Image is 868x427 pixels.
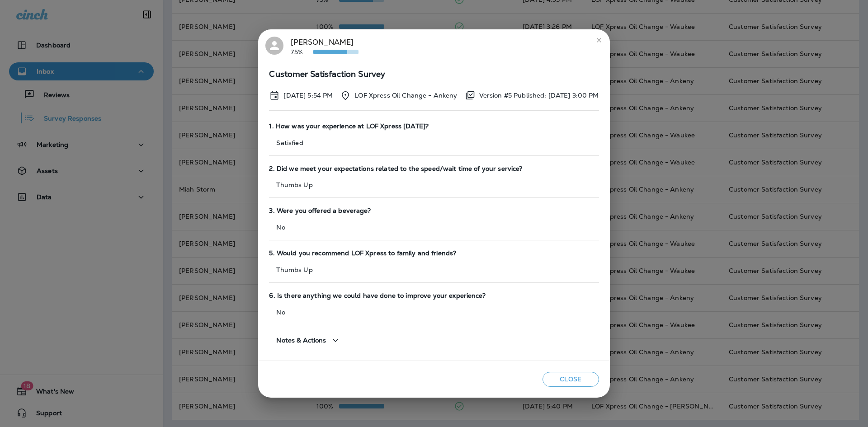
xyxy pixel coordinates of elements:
[269,266,599,273] p: Thumbs Up
[283,92,333,99] p: Aug 26, 2025 5:54 PM
[291,37,359,56] div: [PERSON_NAME]
[269,165,599,173] span: 2. Did we meet your expectations related to the speed/wait time of your service?
[479,92,599,99] p: Version #5 Published: [DATE] 3:00 PM
[269,249,599,257] span: 5. Would you recommend LOF Xpress to family and friends?
[269,70,599,78] span: Customer Satisfaction Survey
[269,207,599,215] span: 3. Were you offered a beverage?
[269,181,599,188] p: Thumbs Up
[269,309,599,316] p: No
[269,292,599,300] span: 6. Is there anything we could have done to improve your experience?
[269,139,599,146] p: Satisfied
[291,48,313,56] p: 75%
[269,224,599,231] p: No
[354,92,457,99] p: LOF Xpress Oil Change - Ankeny
[542,372,599,387] button: Close
[269,122,599,130] span: 1. How was your experience at LOF Xpress [DATE]?
[269,328,348,353] button: Notes & Actions
[276,337,326,344] span: Notes & Actions
[592,33,606,47] button: close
